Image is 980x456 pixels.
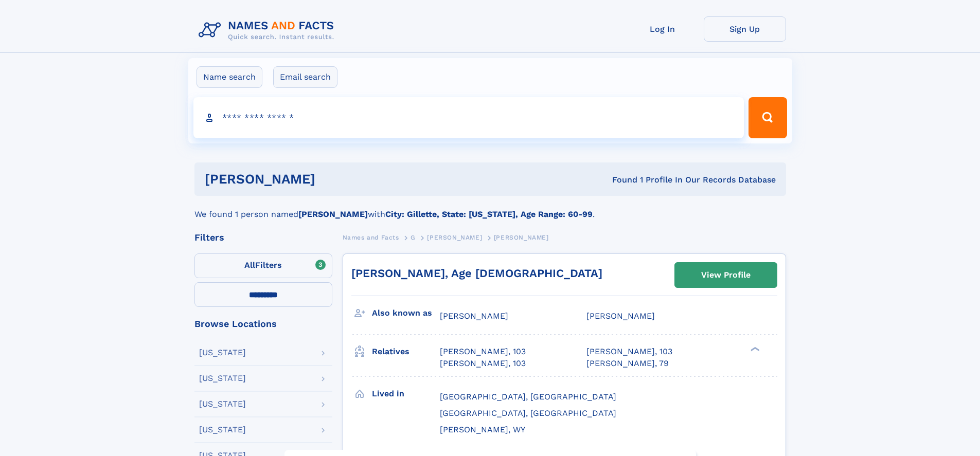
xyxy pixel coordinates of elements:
a: G [411,231,416,244]
button: Search Button [749,97,787,138]
div: Found 1 Profile In Our Records Database [464,174,776,186]
a: Names and Facts [343,231,399,244]
label: Filters [194,253,332,278]
a: Log In [621,16,704,42]
div: ❯ [748,346,760,353]
div: View Profile [701,263,751,287]
a: [PERSON_NAME], 103 [440,358,526,369]
h3: Relatives [372,343,440,360]
img: Logo Names and Facts [194,16,343,44]
span: [GEOGRAPHIC_DATA], [GEOGRAPHIC_DATA] [440,392,616,402]
a: [PERSON_NAME], 103 [586,346,672,357]
input: search input [193,97,744,138]
span: [GEOGRAPHIC_DATA], [GEOGRAPHIC_DATA] [440,408,616,418]
span: [PERSON_NAME], WY [440,425,525,434]
div: [US_STATE] [199,349,246,357]
a: [PERSON_NAME], 103 [440,346,526,357]
b: City: Gillette, State: [US_STATE], Age Range: 60-99 [385,209,593,219]
span: [PERSON_NAME] [494,234,549,241]
h1: [PERSON_NAME] [205,173,464,186]
span: [PERSON_NAME] [586,311,655,321]
a: View Profile [675,263,777,287]
div: [US_STATE] [199,426,246,434]
span: [PERSON_NAME] [427,234,482,241]
h3: Also known as [372,304,440,322]
span: All [244,260,255,270]
div: Browse Locations [194,319,332,329]
label: Email search [273,66,337,88]
a: Sign Up [704,16,786,42]
a: [PERSON_NAME] [427,231,482,244]
a: [PERSON_NAME], Age [DEMOGRAPHIC_DATA] [351,267,602,280]
label: Name search [197,66,262,88]
div: [US_STATE] [199,400,246,408]
h3: Lived in [372,385,440,403]
a: [PERSON_NAME], 79 [586,358,669,369]
div: We found 1 person named with . [194,196,786,221]
div: Filters [194,233,332,242]
span: [PERSON_NAME] [440,311,508,321]
div: [US_STATE] [199,374,246,382]
span: G [411,234,416,241]
b: [PERSON_NAME] [298,209,368,219]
